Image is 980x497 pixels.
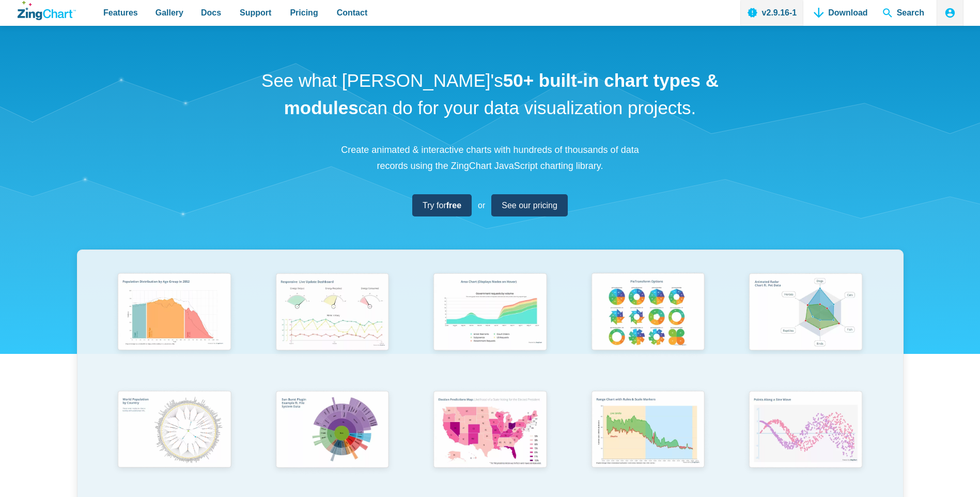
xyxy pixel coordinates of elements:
strong: 50+ built-in chart types & modules [284,70,719,118]
span: See our pricing [502,198,557,212]
img: World Population by Country [111,386,237,476]
a: Try forfree [412,194,472,216]
a: Pie Transform Options [569,268,727,385]
a: ZingChart Logo. Click to return to the homepage [18,1,76,20]
strong: free [446,201,461,210]
p: Create animated & interactive charts with hundreds of thousands of data records using the ZingCha... [335,142,645,174]
h1: See what [PERSON_NAME]'s can do for your data visualization projects. [258,67,723,121]
img: Animated Radar Chart ft. Pet Data [742,268,868,358]
img: Responsive Live Update Dashboard [269,268,395,358]
img: Range Chart with Rultes & Scale Markers [585,386,711,476]
span: Contact [337,6,368,20]
span: or [478,198,485,212]
img: Population Distribution by Age Group in 2052 [111,268,237,358]
img: Election Predictions Map [427,386,553,476]
span: Features [103,6,138,20]
span: Pricing [290,6,318,20]
img: Pie Transform Options [585,268,711,358]
a: Responsive Live Update Dashboard [253,268,411,385]
img: Sun Burst Plugin Example ft. File System Data [269,386,395,476]
a: Population Distribution by Age Group in 2052 [96,268,254,385]
a: Area Chart (Displays Nodes on Hover) [411,268,569,385]
a: See our pricing [491,194,568,216]
span: Docs [201,6,221,20]
img: Area Chart (Displays Nodes on Hover) [427,268,553,358]
a: Animated Radar Chart ft. Pet Data [727,268,885,385]
span: Gallery [155,6,183,20]
span: Try for [423,198,461,212]
img: Points Along a Sine Wave [742,386,868,476]
span: Support [240,6,271,20]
